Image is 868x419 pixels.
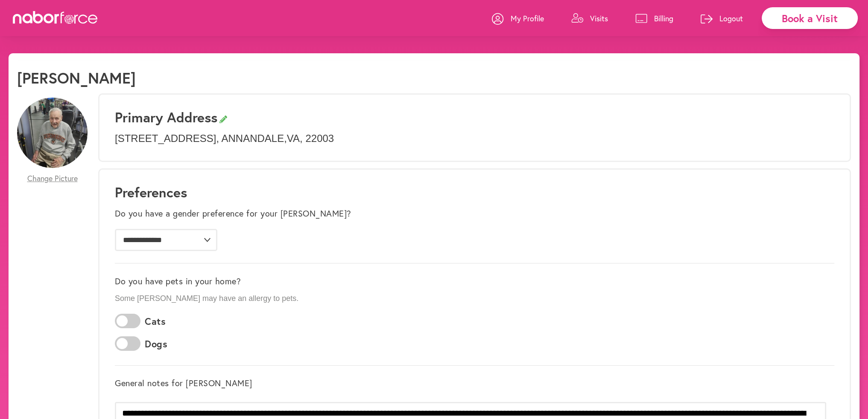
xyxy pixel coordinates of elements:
[719,13,743,23] p: Logout
[115,294,834,303] p: Some [PERSON_NAME] may have an allergy to pets.
[115,133,834,145] p: [STREET_ADDRESS] , ANNANDALE , VA , 22003
[115,208,351,219] label: Do you have a gender preference for your [PERSON_NAME]?
[701,6,743,31] a: Logout
[115,184,834,200] h1: Preferences
[654,13,673,23] p: Billing
[115,378,252,388] label: General notes for [PERSON_NAME]
[762,7,858,29] div: Book a Visit
[17,69,136,87] h1: [PERSON_NAME]
[511,13,544,23] p: My Profile
[27,174,78,183] span: Change Picture
[145,316,166,327] label: Cats
[571,6,608,31] a: Visits
[115,109,834,125] h3: Primary Address
[17,98,88,168] img: Z4OolGcHSWeCbCZOLmLi
[115,276,241,286] label: Do you have pets in your home?
[492,6,544,31] a: My Profile
[590,13,608,23] p: Visits
[635,6,673,31] a: Billing
[145,338,167,350] label: Dogs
